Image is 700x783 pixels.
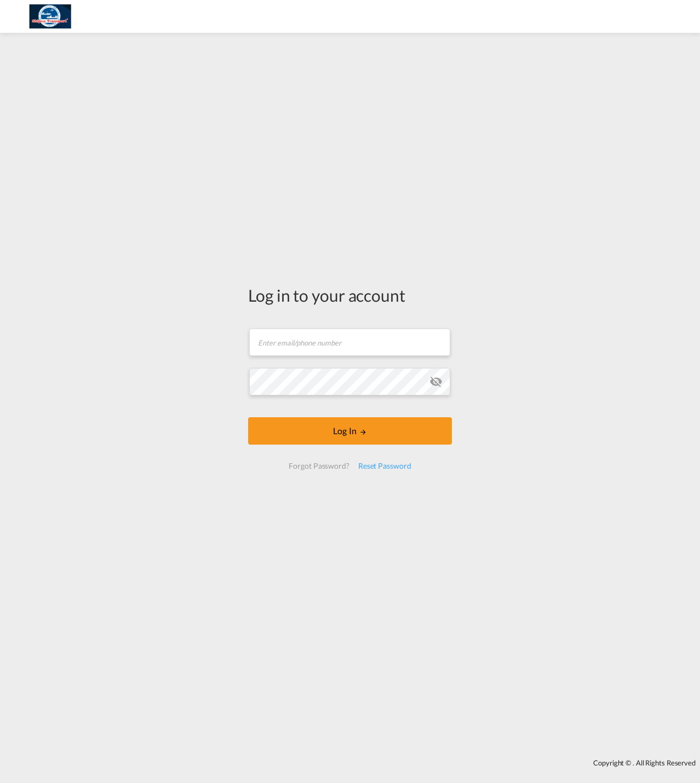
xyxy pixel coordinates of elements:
div: Log in to your account [248,284,452,307]
div: Reset Password [354,456,416,476]
input: Enter email/phone number [249,329,450,356]
button: LOGIN [248,417,452,445]
div: Forgot Password? [284,456,353,476]
img: b191f9808cb111f0bf88f3cc68f99ec0.png [16,4,90,29]
md-icon: icon-eye-off [429,375,443,388]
